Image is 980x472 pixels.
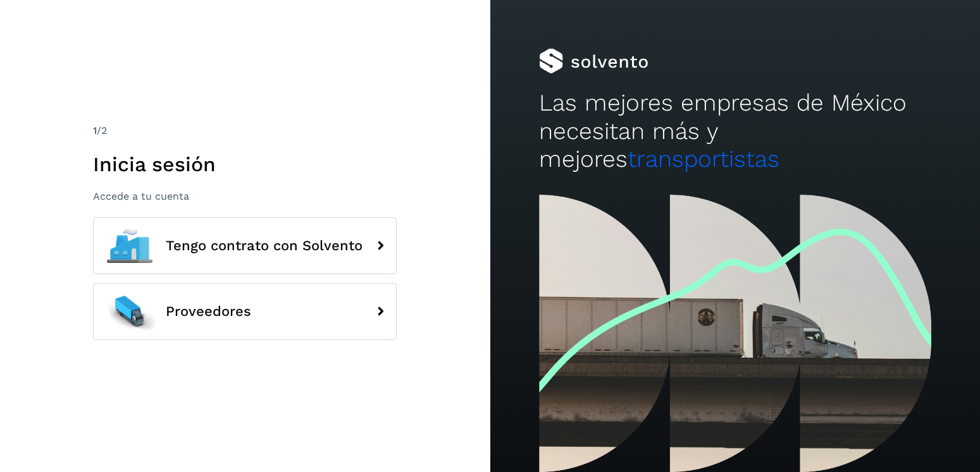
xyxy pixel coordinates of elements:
span: Tengo contrato con Solvento [166,238,363,253]
span: 1 [93,124,97,136]
div: /2 [93,123,397,138]
span: transportistas [628,145,779,172]
h2: Las mejores empresas de México necesitan más y mejores [539,89,931,173]
button: Proveedores [93,283,397,340]
button: Tengo contrato con Solvento [93,217,397,274]
h1: Inicia sesión [93,152,397,176]
p: Accede a tu cuenta [93,190,397,202]
span: Proveedores [166,304,251,319]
